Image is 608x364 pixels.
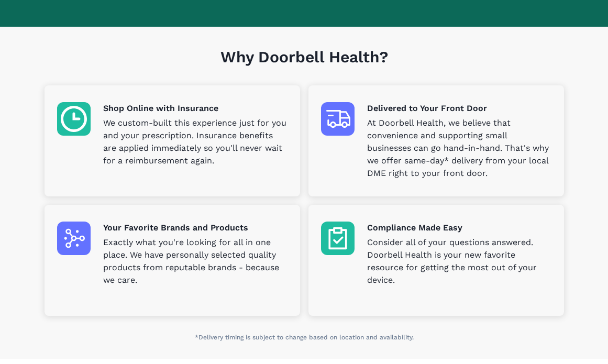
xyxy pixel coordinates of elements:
img: Delivered to Your Front Door icon [321,102,355,136]
h1: Why Doorbell Health? [45,48,564,85]
p: *Delivery timing is subject to change based on location and availability. [45,333,564,342]
img: Shop Online with Insurance icon [57,102,91,136]
p: We custom-built this experience just for you and your prescription. Insurance benefits are applie... [103,117,288,167]
p: Compliance Made Easy [367,222,551,234]
p: Your Favorite Brands and Products [103,222,288,234]
p: Delivered to Your Front Door [367,102,551,115]
p: At Doorbell Health, we believe that convenience and supporting small businesses can go hand-in-ha... [367,117,551,180]
img: Compliance Made Easy icon [321,222,355,255]
p: Exactly what you're looking for all in one place. We have personally selected quality products fr... [103,236,288,286]
p: Shop Online with Insurance [103,102,288,115]
img: Your Favorite Brands and Products icon [57,222,91,255]
p: Consider all of your questions answered. Doorbell Health is your new favorite resource for gettin... [367,236,551,286]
